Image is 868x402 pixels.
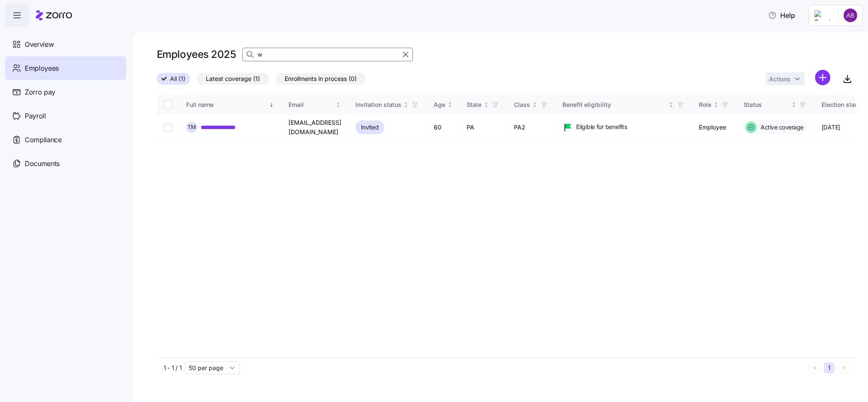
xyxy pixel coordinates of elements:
[427,115,460,141] td: 60
[427,95,460,115] th: AgeNot sorted
[434,100,445,109] div: Age
[25,63,59,74] span: Employees
[737,95,815,115] th: StatusNot sorted
[25,111,46,121] span: Payroll
[668,102,674,108] div: Not sorted
[577,123,627,131] span: Eligible for benefits
[25,87,55,98] span: Zorro pay
[556,95,692,115] th: Benefit eligibilityNot sorted
[187,124,196,130] span: T M
[403,102,409,108] div: Not sorted
[758,123,804,132] span: Active coverage
[179,95,282,115] th: Full nameSorted descending
[25,39,54,50] span: Overview
[814,10,831,20] img: Employer logo
[460,115,508,141] td: PA
[164,123,172,132] input: Select record 1
[699,100,712,109] div: Role
[692,95,737,115] th: RoleNot sorted
[5,128,126,152] a: Compliance
[692,115,737,141] td: Employee
[815,70,831,85] svg: add icon
[5,32,126,56] a: Overview
[761,7,802,24] button: Help
[460,95,508,115] th: StateNot sorted
[25,158,60,169] span: Documents
[288,100,334,109] div: Email
[844,9,857,22] img: c6b7e62a50e9d1badab68c8c9b51d0dd
[285,73,357,84] span: Enrollments in process (0)
[361,122,379,132] span: Invited
[242,48,413,61] input: Search Employees
[25,135,62,145] span: Compliance
[186,100,267,109] div: Full name
[170,73,185,84] span: All (1)
[744,100,790,109] div: Status
[768,10,795,20] span: Help
[282,115,349,141] td: [EMAIL_ADDRESS][DOMAIN_NAME]
[822,100,859,109] div: Election start
[791,102,797,108] div: Not sorted
[766,72,805,85] button: Actions
[483,102,489,108] div: Not sorted
[268,102,274,108] div: Sorted descending
[157,48,236,61] h1: Employees 2025
[447,102,453,108] div: Not sorted
[349,95,427,115] th: Invitation statusNot sorted
[206,73,260,84] span: Latest coverage (1)
[335,102,341,108] div: Not sorted
[5,104,126,128] a: Payroll
[824,362,835,373] button: 1
[164,100,172,109] input: Select all records
[5,152,126,175] a: Documents
[355,100,401,109] div: Invitation status
[822,123,840,132] span: [DATE]
[164,364,182,372] span: 1 - 1 / 1
[5,80,126,104] a: Zorro pay
[282,95,349,115] th: EmailNot sorted
[5,56,126,80] a: Employees
[769,76,790,82] span: Actions
[563,100,667,109] div: Benefit eligibility
[809,362,820,373] button: Previous page
[467,100,482,109] div: State
[713,102,719,108] div: Not sorted
[838,362,849,373] button: Next page
[514,100,531,109] div: Class
[532,102,538,108] div: Not sorted
[508,95,556,115] th: ClassNot sorted
[508,115,556,141] td: PA2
